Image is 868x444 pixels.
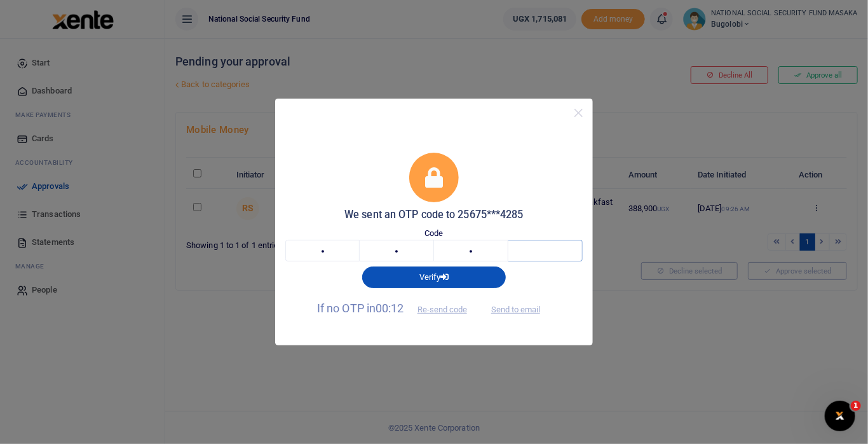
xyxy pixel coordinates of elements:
span: If no OTP in [317,302,478,315]
span: 00:12 [376,302,404,315]
h5: We sent an OTP code to 25675***4285 [285,209,583,221]
label: Code [424,227,443,240]
iframe: Intercom live chat [825,401,855,431]
span: 1 [851,401,861,411]
button: Verify [362,267,506,288]
button: Close [569,104,588,122]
